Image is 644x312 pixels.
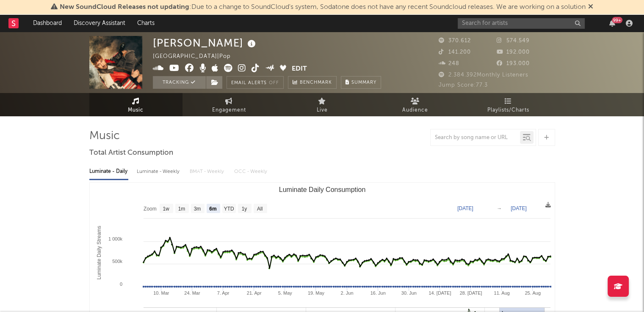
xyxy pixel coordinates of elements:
[525,290,540,296] text: 25. Aug
[60,4,189,11] span: New SoundCloud Releases not updating
[131,15,160,32] a: Charts
[96,226,102,279] text: Luminate Daily Streams
[439,61,459,66] span: 248
[68,15,131,32] a: Discovery Assistant
[278,290,292,296] text: 5. May
[497,49,530,55] span: 192.000
[112,259,122,264] text: 500k
[439,82,488,88] span: Jump Score: 77.3
[184,290,200,296] text: 24. Mar
[246,290,261,296] text: 21. Apr
[89,93,182,116] a: Music
[163,206,169,212] text: 1w
[193,206,201,212] text: 3m
[369,93,462,116] a: Audience
[209,206,216,212] text: 6m
[370,290,385,296] text: 16. Jun
[351,80,376,85] span: Summary
[153,52,240,62] div: [GEOGRAPHIC_DATA] | Pop
[227,76,284,89] button: Email AlertsOff
[612,17,622,23] div: 99 +
[340,290,353,296] text: 2. Jun
[153,36,258,50] div: [PERSON_NAME]
[402,105,428,115] span: Audience
[144,206,157,212] text: Zoom
[497,61,530,66] span: 193.000
[300,78,332,88] span: Benchmark
[279,186,365,193] text: Luminate Daily Consumption
[511,205,527,211] text: [DATE]
[224,206,234,212] text: YTD
[487,105,529,115] span: Playlists/Charts
[317,105,328,115] span: Live
[89,148,173,158] span: Total Artist Consumption
[439,38,471,44] span: 370.612
[178,206,185,212] text: 1m
[462,93,555,116] a: Playlists/Charts
[153,76,206,89] button: Tracking
[276,93,369,116] a: Live
[431,134,520,141] input: Search by song name or URL
[257,206,262,212] text: All
[494,290,509,296] text: 11. Aug
[60,4,586,11] span: : Due to a change to SoundCloud's system, Sodatone does not have any recent Soundcloud releases. ...
[439,49,471,55] span: 141.200
[269,81,279,85] em: Off
[217,290,229,296] text: 7. Apr
[108,236,122,241] text: 1 000k
[458,18,585,29] input: Search for artists
[212,105,246,115] span: Engagement
[459,290,482,296] text: 28. [DATE]
[439,72,528,78] span: 2.384.392 Monthly Listeners
[401,290,416,296] text: 30. Jun
[288,76,337,89] a: Benchmark
[241,206,247,212] text: 1y
[89,164,128,179] div: Luminate - Daily
[292,64,307,74] button: Edit
[609,20,615,27] button: 99+
[588,4,593,11] span: Dismiss
[497,205,502,211] text: →
[457,205,473,211] text: [DATE]
[128,105,144,115] span: Music
[119,282,122,287] text: 0
[497,38,530,44] span: 574.549
[27,15,68,32] a: Dashboard
[428,290,451,296] text: 14. [DATE]
[153,290,169,296] text: 10. Mar
[182,93,276,116] a: Engagement
[341,76,381,89] button: Summary
[137,164,181,179] div: Luminate - Weekly
[307,290,324,296] text: 19. May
